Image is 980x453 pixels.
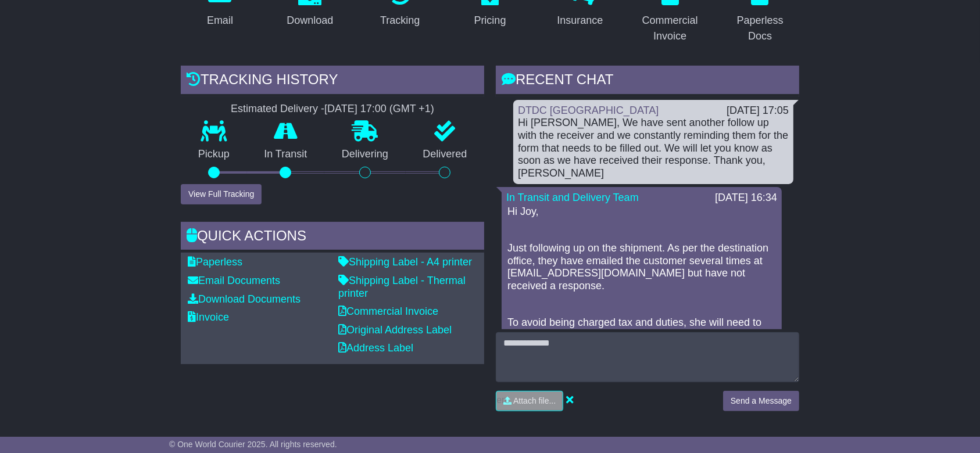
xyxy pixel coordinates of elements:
div: Email [207,13,233,28]
div: [DATE] 17:00 (GMT +1) [324,103,434,116]
p: Just following up on the shipment. As per the destination office, they have emailed the customer ... [507,242,776,292]
a: Shipping Label - Thermal printer [338,275,466,299]
a: Original Address Label [338,324,452,336]
div: Download [287,13,333,28]
div: Tracking history [181,66,484,97]
a: Paperless [188,256,242,268]
p: In Transit [247,148,325,161]
button: View Full Tracking [181,184,262,204]
div: Quick Actions [181,222,484,253]
div: Insurance [557,13,603,28]
a: Address Label [338,342,413,354]
a: Email Documents [188,275,280,286]
div: Hi [PERSON_NAME], We have sent another follow up with the receiver and we constantly reminding th... [518,117,789,179]
a: Invoice [188,311,229,323]
a: In Transit and Delivery Team [506,192,639,203]
p: Delivered [406,148,485,161]
p: Pickup [181,148,247,161]
button: Send a Message [723,391,799,411]
div: [DATE] 17:05 [727,105,789,117]
span: © One World Courier 2025. All rights reserved. [169,440,337,449]
div: Estimated Delivery - [181,103,484,116]
div: Paperless Docs [728,13,792,44]
div: RECENT CHAT [496,66,799,97]
div: [DATE] 16:34 [715,192,777,204]
a: Commercial Invoice [338,305,438,317]
p: To avoid being charged tax and duties, she will need to complete the attached Oral Declaration Fo... [507,317,776,354]
div: Pricing [474,13,506,28]
div: Tracking [380,13,420,28]
a: DTDC [GEOGRAPHIC_DATA] [518,105,659,116]
a: Download Documents [188,293,301,305]
a: Shipping Label - A4 printer [338,256,472,268]
p: Hi Joy, [507,206,776,218]
p: Delivering [324,148,406,161]
div: Commercial Invoice [638,13,702,44]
